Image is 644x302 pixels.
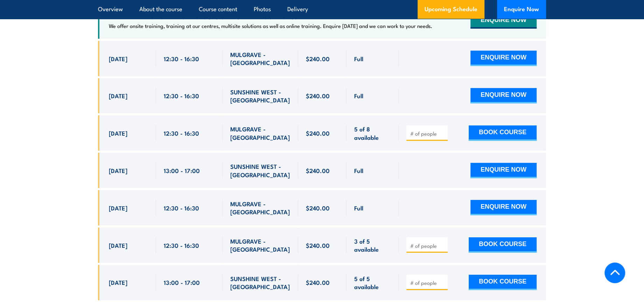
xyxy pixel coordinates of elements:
span: 3 of 5 available [354,237,391,253]
span: 12:30 - 16:30 [164,241,199,249]
input: # of people [410,130,445,137]
span: SUNSHINE WEST - [GEOGRAPHIC_DATA] [230,88,290,104]
input: # of people [410,242,445,249]
span: $240.00 [306,166,330,174]
span: SUNSHINE WEST - [GEOGRAPHIC_DATA] [230,274,290,291]
span: Full [354,166,363,174]
span: MULGRAVE - [GEOGRAPHIC_DATA] [230,200,290,216]
span: $240.00 [306,129,330,137]
span: 12:30 - 16:30 [164,92,199,100]
button: ENQUIRE NOW [470,13,537,29]
span: $240.00 [306,55,330,63]
span: $240.00 [306,241,330,249]
span: Full [354,92,363,100]
span: 13:00 - 17:00 [164,278,200,286]
span: 5 of 8 available [354,125,391,141]
span: 12:30 - 16:30 [164,204,199,212]
p: We offer onsite training, training at our centres, multisite solutions as well as online training... [109,22,432,29]
button: BOOK COURSE [469,237,537,253]
input: # of people [410,279,445,286]
span: [DATE] [109,129,127,137]
span: 13:00 - 17:00 [164,166,200,174]
span: MULGRAVE - [GEOGRAPHIC_DATA] [230,237,290,253]
button: ENQUIRE NOW [470,88,537,103]
span: SUNSHINE WEST - [GEOGRAPHIC_DATA] [230,162,290,179]
span: 5 of 5 available [354,274,391,291]
button: ENQUIRE NOW [470,200,537,215]
button: ENQUIRE NOW [470,163,537,178]
span: [DATE] [109,204,127,212]
button: BOOK COURSE [469,125,537,141]
span: 12:30 - 16:30 [164,129,199,137]
span: MULGRAVE - [GEOGRAPHIC_DATA] [230,50,290,67]
span: [DATE] [109,241,127,249]
h4: NEED TRAINING FOR LARGER GROUPS OR MULTIPLE LOCATIONS? [109,13,432,21]
span: [DATE] [109,92,127,100]
span: $240.00 [306,92,330,100]
span: $240.00 [306,204,330,212]
span: MULGRAVE - [GEOGRAPHIC_DATA] [230,125,290,141]
span: [DATE] [109,55,127,63]
span: Full [354,55,363,63]
span: Full [354,204,363,212]
button: BOOK COURSE [469,275,537,290]
span: [DATE] [109,166,127,174]
span: 12:30 - 16:30 [164,55,199,63]
span: $240.00 [306,278,330,286]
span: [DATE] [109,278,127,286]
button: ENQUIRE NOW [470,51,537,66]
